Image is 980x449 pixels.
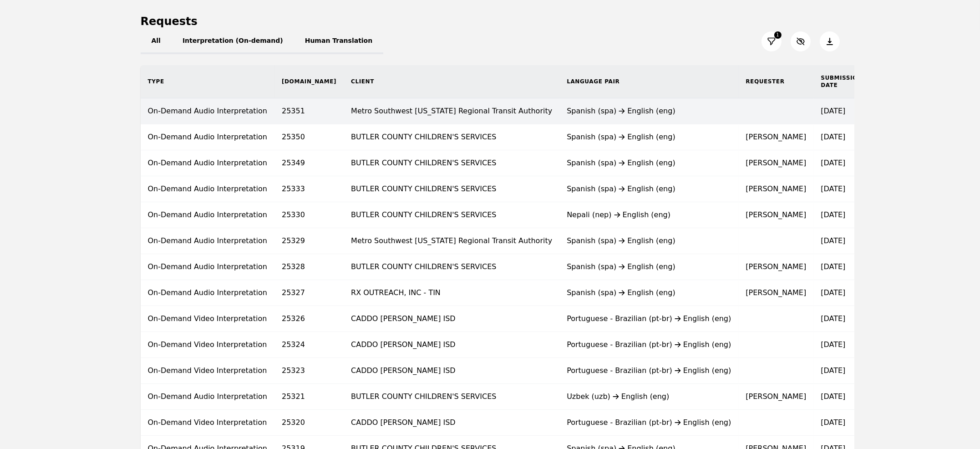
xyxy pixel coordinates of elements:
td: BUTLER COUNTY CHILDREN'S SERVICES [344,176,559,202]
button: Interpretation (On-demand) [172,29,294,54]
time: [DATE] [821,418,845,427]
button: Filter [762,31,782,51]
time: [DATE] [821,392,845,401]
div: Spanish (spa) English (eng) [567,158,731,168]
h1: Requests [141,14,198,29]
td: BUTLER COUNTY CHILDREN'S SERVICES [344,150,559,176]
td: CADDO [PERSON_NAME] ISD [344,306,559,332]
td: 25329 [274,228,344,254]
div: Spanish (spa) English (eng) [567,287,731,298]
td: BUTLER COUNTY CHILDREN'S SERVICES [344,254,559,280]
td: 25323 [274,358,344,384]
td: 25321 [274,384,344,410]
button: Human Translation [294,29,384,54]
td: On-Demand Audio Interpretation [141,280,275,306]
td: CADDO [PERSON_NAME] ISD [344,332,559,358]
th: Type [141,65,275,98]
td: Metro Southwest [US_STATE] Regional Transit Authority [344,228,559,254]
td: 25326 [274,306,344,332]
div: Portuguese - Brazilian (pt-br) English (eng) [567,339,731,350]
td: Metro Southwest [US_STATE] Regional Transit Authority [344,98,559,124]
div: Nepali (nep) English (eng) [567,209,731,220]
td: RX OUTREACH, INC - TIN [344,280,559,306]
button: Customize Column View [791,31,811,51]
time: [DATE] [821,184,845,193]
td: [PERSON_NAME] [738,150,813,176]
button: All [141,29,172,54]
div: Portuguese - Brazilian (pt-br) English (eng) [567,365,731,376]
td: On-Demand Audio Interpretation [141,98,275,124]
time: [DATE] [821,288,845,297]
div: Spanish (spa) English (eng) [567,235,731,246]
td: BUTLER COUNTY CHILDREN'S SERVICES [344,202,559,228]
td: On-Demand Audio Interpretation [141,202,275,228]
td: BUTLER COUNTY CHILDREN'S SERVICES [344,124,559,150]
td: On-Demand Audio Interpretation [141,176,275,202]
div: Portuguese - Brazilian (pt-br) English (eng) [567,417,731,428]
div: Spanish (spa) English (eng) [567,261,731,272]
time: [DATE] [821,107,845,115]
time: [DATE] [821,314,845,323]
time: [DATE] [821,210,845,219]
time: [DATE] [821,366,845,375]
td: [PERSON_NAME] [738,384,813,410]
div: Spanish (spa) English (eng) [567,184,731,194]
td: CADDO [PERSON_NAME] ISD [344,410,559,436]
td: BUTLER COUNTY CHILDREN'S SERVICES [344,384,559,410]
td: On-Demand Video Interpretation [141,306,275,332]
div: Spanish (spa) English (eng) [567,106,731,117]
time: [DATE] [821,340,845,349]
th: Submission Date [813,65,869,98]
time: [DATE] [821,236,845,245]
td: On-Demand Audio Interpretation [141,228,275,254]
td: On-Demand Audio Interpretation [141,150,275,176]
th: Client [344,65,559,98]
td: 25351 [274,98,344,124]
td: [PERSON_NAME] [738,124,813,150]
td: [PERSON_NAME] [738,280,813,306]
td: On-Demand Video Interpretation [141,332,275,358]
time: [DATE] [821,158,845,167]
div: Spanish (spa) English (eng) [567,132,731,143]
button: Export Jobs [820,31,840,51]
time: [DATE] [821,133,845,141]
td: [PERSON_NAME] [738,202,813,228]
th: Language Pair [559,65,738,98]
th: [DOMAIN_NAME] [274,65,344,98]
th: Requester [738,65,813,98]
td: On-Demand Audio Interpretation [141,254,275,280]
td: On-Demand Video Interpretation [141,358,275,384]
td: 25333 [274,176,344,202]
td: 25324 [274,332,344,358]
div: Portuguese - Brazilian (pt-br) English (eng) [567,313,731,324]
td: 25327 [274,280,344,306]
td: On-Demand Audio Interpretation [141,384,275,410]
td: [PERSON_NAME] [738,254,813,280]
td: 25320 [274,410,344,436]
time: [DATE] [821,262,845,271]
div: Uzbek (uzb) English (eng) [567,391,731,402]
td: 25330 [274,202,344,228]
span: 1 [774,31,782,39]
td: [PERSON_NAME] [738,176,813,202]
td: On-Demand Video Interpretation [141,410,275,436]
td: CADDO [PERSON_NAME] ISD [344,358,559,384]
td: 25350 [274,124,344,150]
td: 25349 [274,150,344,176]
td: 25328 [274,254,344,280]
td: On-Demand Audio Interpretation [141,124,275,150]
